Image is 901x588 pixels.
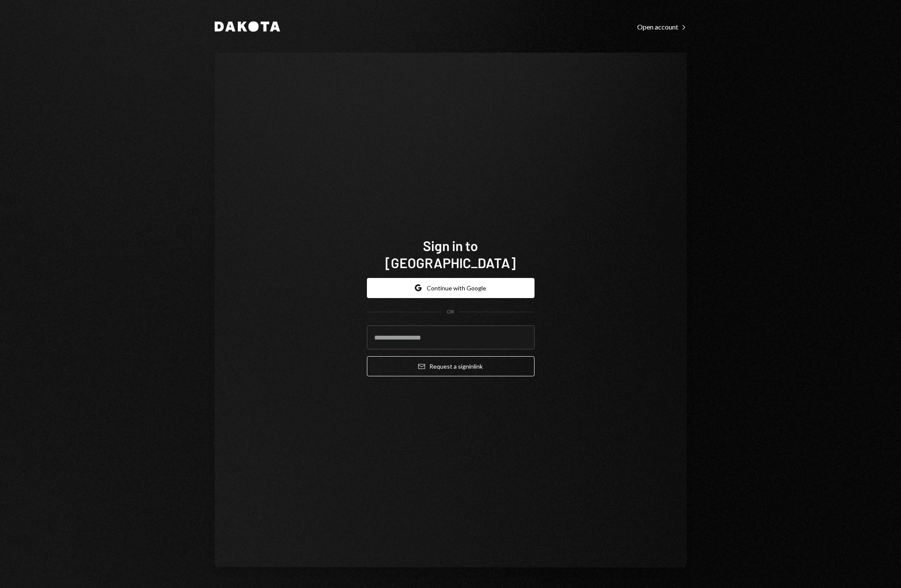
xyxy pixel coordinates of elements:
[637,22,687,31] a: Open account
[367,278,535,298] button: Continue with Google
[367,237,535,271] h1: Sign in to [GEOGRAPHIC_DATA]
[447,308,454,316] div: OR
[637,23,687,31] div: Open account
[367,356,535,376] button: Request a signinlink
